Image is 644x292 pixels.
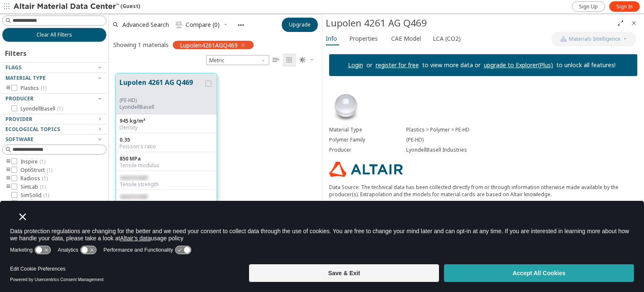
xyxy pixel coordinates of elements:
[616,3,633,10] span: Sign In
[376,61,419,69] a: register for free
[484,61,553,69] a: upgrade to Explorer(Plus)
[286,57,293,63] i: 
[2,42,31,62] div: Filters
[572,1,605,12] a: Sign Up
[119,104,204,110] p: LyondellBasell
[406,126,637,133] div: Plastics > Polymer > PE-HD
[186,22,220,28] span: Compare (0)
[5,158,11,165] i: toogle group
[41,84,47,92] span: ( 1 )
[326,16,614,30] div: Lupolen 4261 AG Q469
[5,184,11,190] i: toogle group
[21,105,63,112] span: LyondellBasell
[36,32,72,38] span: Clear All Filters
[119,137,213,143] div: 0.35
[21,158,45,165] span: Inspire
[5,85,11,92] i: toogle group
[119,181,213,188] div: Tensile strength
[553,61,619,69] p: to unlock all features!
[206,55,269,65] div: Unit System
[40,183,46,190] span: ( 1 )
[329,162,403,177] img: Logo - Provider
[39,158,45,165] span: ( 1 )
[43,192,49,199] span: ( 1 )
[391,32,421,45] span: CAE Model
[5,126,60,133] span: Ecological Topics
[329,137,406,143] div: Polymer Family
[47,166,52,174] span: ( 1 )
[21,184,46,190] span: SimLab
[2,124,106,134] button: Ecological Topics
[5,74,46,82] span: Material Type
[119,124,213,131] div: Density
[176,21,182,28] i: 
[113,41,169,49] div: Showing 1 materials
[406,147,637,153] div: LyondellBasell Industries
[5,175,11,182] i: toogle group
[119,143,213,150] div: Poisson's ratio
[119,118,213,124] div: 945 kg/m³
[57,105,63,112] span: ( 1 )
[560,36,567,42] img: AI Copilot
[119,193,147,200] span: restricted
[206,55,269,65] span: Metric
[299,57,306,63] i: 
[2,114,106,124] button: Provider
[348,61,363,69] a: Login
[119,97,204,104] div: (PE-HD)
[273,57,279,63] i: 
[349,32,378,45] span: Properties
[2,94,106,104] button: Producer
[5,136,34,143] span: Software
[119,162,213,169] div: Tensile modulus
[329,147,406,153] div: Producer
[21,175,48,182] span: Radioss
[282,18,318,32] button: Upgrade
[180,41,238,49] span: Lupolen4261AGQ469
[329,126,406,133] div: Material Type
[329,184,637,198] p: Data Source: The technical data has been collected directly from or through information otherwise...
[122,22,169,28] span: Advanced Search
[419,61,484,69] p: to view more data or
[433,32,461,45] span: LCA (CO2)
[42,175,48,182] span: ( 1 )
[329,89,363,123] img: Material Type Image
[5,64,21,71] span: Flags
[579,3,598,10] span: Sign Up
[326,32,337,45] span: Info
[5,116,32,123] span: Provider
[119,155,213,162] div: 850 MPa
[5,95,34,102] span: Producer
[109,67,322,267] div: grid
[406,137,637,143] div: (PE-HD)
[552,32,636,46] button: AI CopilotMaterials Intelligence
[269,53,283,67] button: Table View
[296,53,318,67] button: Theme
[609,1,640,12] a: Sign In
[21,192,49,199] span: SimSolid
[2,28,106,42] button: Clear All Filters
[2,63,106,73] button: Flags
[289,21,311,28] span: Upgrade
[13,3,120,11] img: Altair Material Data Center
[5,167,11,174] i: toogle group
[627,16,641,30] button: Close
[21,167,52,174] span: OptiStruct
[21,85,47,92] span: Plastics
[2,134,106,145] button: Software
[2,73,106,83] button: Material Type
[13,3,140,11] div: (Guest)
[614,16,627,30] button: Full Screen
[283,53,296,67] button: Tile View
[119,77,204,97] button: Lupolen 4261 AG Q469
[363,61,376,69] p: or
[569,36,621,42] span: Materials Intelligence
[119,174,147,181] span: restricted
